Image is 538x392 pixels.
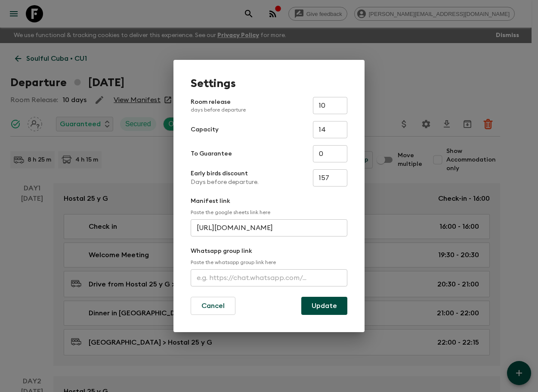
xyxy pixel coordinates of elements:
p: Room release [191,98,246,113]
p: Manifest link [191,197,347,205]
input: e.g. 30 [313,97,347,114]
p: Days before departure. [191,178,259,187]
input: e.g. https://chat.whatsapp.com/... [191,269,347,286]
input: e.g. 14 [313,121,347,138]
h1: Settings [191,77,347,90]
p: Paste the whatsapp group link here [191,259,347,266]
p: Paste the google sheets link here [191,209,347,216]
input: e.g. 4 [313,145,347,162]
input: e.g. https://docs.google.com/spreadsheets/d/1P7Zz9v8J0vXy1Q/edit#gid=0 [191,219,347,236]
button: Cancel [191,297,235,315]
p: days before departure [191,106,246,113]
p: Whatsapp group link [191,247,347,255]
input: e.g. 180 [313,169,347,187]
p: To Guarantee [191,149,232,158]
p: Early birds discount [191,169,259,178]
button: Update [301,297,347,315]
p: Capacity [191,125,219,134]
